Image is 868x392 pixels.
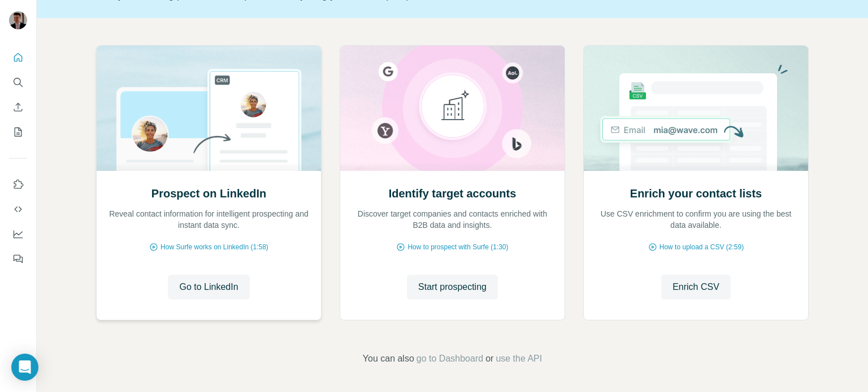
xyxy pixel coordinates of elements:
span: How to prospect with Surfe (1:30) [407,242,508,252]
span: How Surfe works on LinkedIn (1:58) [160,242,268,252]
button: Search [9,72,27,93]
button: Quick start [9,47,27,68]
p: Discover target companies and contacts enriched with B2B data and insights. [351,208,553,231]
div: Open Intercom Messenger [11,354,38,381]
button: Start prospecting [407,275,498,299]
h2: Prospect on LinkedIn [151,186,266,201]
span: How to upload a CSV (2:59) [659,242,744,252]
span: Enrich CSV [672,280,719,294]
span: Go to LinkedIn [179,280,238,294]
button: My lists [9,122,27,142]
h2: Identify target accounts [389,186,517,201]
p: Reveal contact information for intelligent prospecting and instant data sync. [108,208,310,231]
span: or [485,352,493,365]
button: Go to LinkedIn [168,275,249,299]
button: Dashboard [9,224,27,244]
button: Use Surfe API [9,199,27,219]
button: use the API [496,352,542,365]
button: Use Surfe on LinkedIn [9,174,27,195]
span: Start prospecting [418,280,487,294]
img: Enrich your contact lists [583,46,809,171]
button: Feedback [9,249,27,269]
span: You can also [363,352,414,365]
button: go to Dashboard [416,352,483,365]
p: Use CSV enrichment to confirm you are using the best data available. [595,208,797,231]
button: Enrich CSV [661,275,731,299]
button: Enrich CSV [9,97,27,117]
img: Prospect on LinkedIn [96,46,322,171]
img: Avatar [9,11,27,29]
h2: Enrich your contact lists [630,186,762,201]
img: Identify target accounts [340,46,565,171]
